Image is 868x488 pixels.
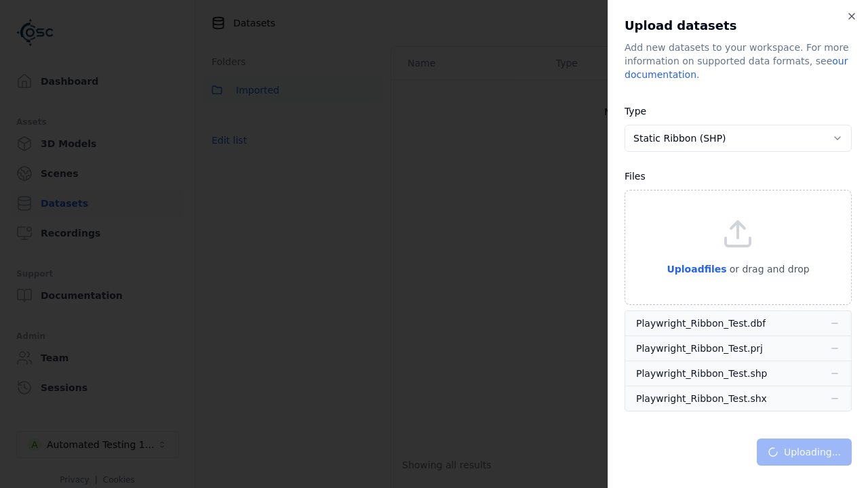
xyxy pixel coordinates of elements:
[625,106,646,117] label: Type
[636,317,766,330] div: Playwright_Ribbon_Test.dbf
[667,264,726,274] span: Upload files
[636,367,767,380] div: Playwright_Ribbon_Test.shp
[727,261,810,277] p: or drag and drop
[625,171,646,182] label: Files
[636,392,767,405] div: Playwright_Ribbon_Test.shx
[625,41,852,81] div: Add new datasets to your workspace. For more information on supported data formats, see .
[625,16,852,35] h2: Upload datasets
[636,342,763,355] div: Playwright_Ribbon_Test.prj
